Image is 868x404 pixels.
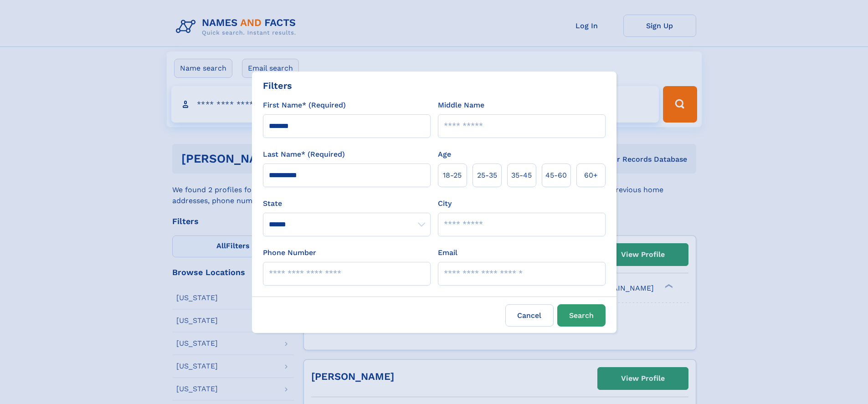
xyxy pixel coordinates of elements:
label: State [263,198,431,209]
label: Last Name* (Required) [263,149,345,160]
label: Age [438,149,451,160]
label: Middle Name [438,100,484,111]
span: 18‑25 [443,170,462,181]
label: Email [438,247,457,258]
span: 25‑35 [477,170,497,181]
label: Cancel [505,304,554,327]
span: 45‑60 [545,170,567,181]
span: 35‑45 [511,170,532,181]
button: Search [557,304,606,327]
div: Filters [263,79,292,92]
span: 60+ [584,170,598,181]
label: First Name* (Required) [263,100,346,111]
label: City [438,198,452,209]
label: Phone Number [263,247,316,258]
